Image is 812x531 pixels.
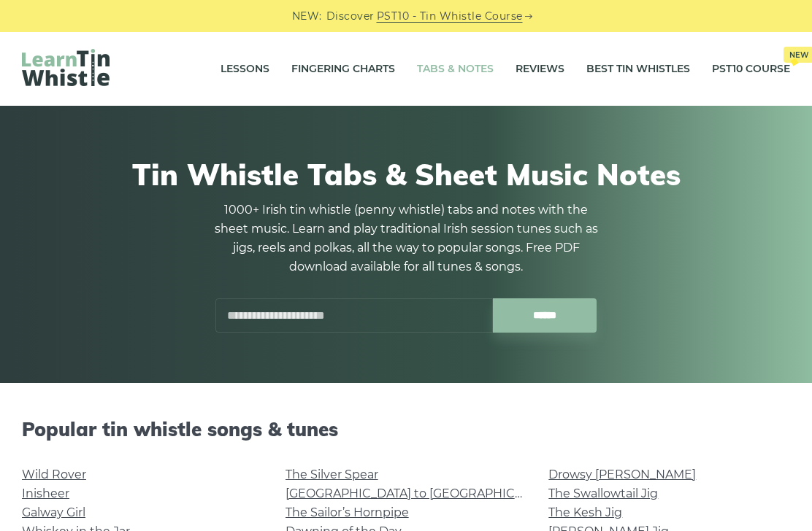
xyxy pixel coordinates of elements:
[548,505,622,519] a: The Kesh Jig
[516,51,564,88] a: Reviews
[586,51,690,88] a: Best Tin Whistles
[712,51,790,88] a: PST10 CourseNew
[286,468,378,481] a: The Silver Spear
[22,487,69,500] a: Inisheer
[548,487,658,500] a: The Swallowtail Jig
[286,505,409,519] a: The Sailor’s Hornpipe
[221,51,269,88] a: Lessons
[22,505,85,519] a: Galway Girl
[22,418,790,441] h2: Popular tin whistle songs & tunes
[22,468,86,481] a: Wild Rover
[548,468,696,481] a: Drowsy [PERSON_NAME]
[417,51,494,88] a: Tabs & Notes
[209,201,603,276] p: 1000+ Irish tin whistle (penny whistle) tabs and notes with the sheet music. Learn and play tradi...
[291,51,395,88] a: Fingering Charts
[29,157,783,192] h1: Tin Whistle Tabs & Sheet Music Notes
[286,487,555,500] a: [GEOGRAPHIC_DATA] to [GEOGRAPHIC_DATA]
[22,49,110,86] img: LearnTinWhistle.com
